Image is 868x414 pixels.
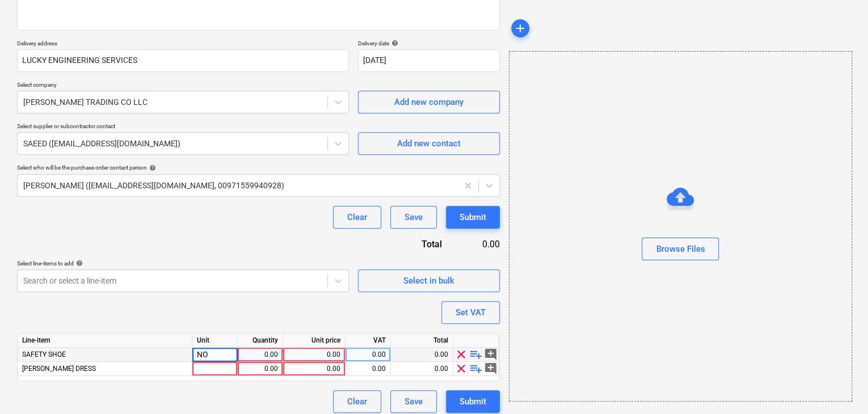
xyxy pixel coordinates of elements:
[460,394,486,409] div: Submit
[288,348,340,362] div: 0.00
[656,242,705,256] div: Browse Files
[18,333,192,348] div: Line-item
[469,362,483,375] span: playlist_add
[147,164,156,171] span: help
[403,273,454,288] div: Select in bulk
[390,206,437,229] button: Save
[404,394,423,409] div: Save
[358,269,500,292] button: Select in bulk
[397,136,461,151] div: Add new contact
[389,40,398,47] span: help
[352,238,460,251] div: Total
[242,362,278,376] div: 0.00
[283,333,345,348] div: Unit price
[17,40,349,49] p: Delivery address
[288,362,340,376] div: 0.00
[469,348,483,361] span: playlist_add
[460,238,500,251] div: 0.00
[350,348,386,362] div: 0.00
[484,362,498,375] span: add_comment
[454,362,468,375] span: clear
[22,350,66,358] span: SAFETY SHOE
[17,49,349,72] input: Delivery address
[358,40,500,47] div: Delivery date
[74,260,83,267] span: help
[333,206,381,229] button: Clear
[484,348,498,361] span: add_comment
[358,91,500,113] button: Add new company
[391,362,453,376] div: 0.00
[446,206,500,229] button: Submit
[454,348,468,361] span: clear
[17,81,349,91] p: Select company
[17,122,349,132] p: Select supplier or subcontractor contact
[404,210,423,225] div: Save
[192,333,238,348] div: Unit
[456,305,486,320] div: Set VAT
[350,362,386,376] div: 0.00
[811,360,868,414] iframe: Chat Widget
[22,365,96,373] span: WORKMAN DRESS
[347,210,367,225] div: Clear
[509,51,852,402] div: Browse Files
[17,164,500,171] div: Select who will be the purchase order contact person
[460,210,486,225] div: Submit
[347,394,367,409] div: Clear
[446,390,500,413] button: Submit
[391,333,453,348] div: Total
[17,260,349,267] div: Select line-items to add
[394,95,464,109] div: Add new company
[333,390,381,413] button: Clear
[441,301,500,324] button: Set VAT
[358,49,500,72] input: Delivery date not specified
[642,238,719,260] button: Browse Files
[345,333,391,348] div: VAT
[242,348,278,362] div: 0.00
[358,132,500,155] button: Add new contact
[391,348,453,362] div: 0.00
[238,333,283,348] div: Quantity
[390,390,437,413] button: Save
[513,22,527,35] span: add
